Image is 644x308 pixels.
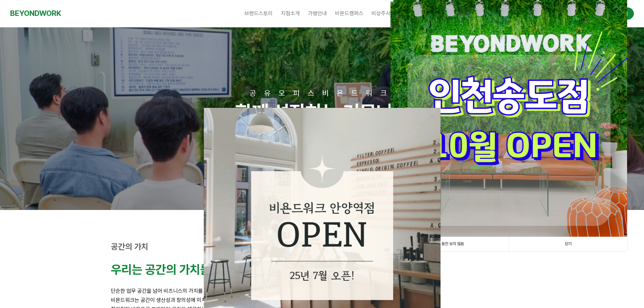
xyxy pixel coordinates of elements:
[509,237,627,251] a: 닫기
[372,10,400,17] span: 비상주사무실
[281,10,300,17] span: 지점소개
[308,10,327,17] span: 가맹안내
[111,262,258,277] strong: 우리는 공간의 가치를 높입니다.
[10,7,61,20] a: BEYONDWORK
[277,5,304,22] a: 지점소개
[111,295,533,305] p: 비욘드워크는 공간이 생산성과 창의성에 미치는 영향을 잘 알고 있습니다.
[240,5,277,22] a: 브랜드스토리
[244,10,273,17] span: 브랜드스토리
[111,286,533,295] p: 단순한 업무 공간을 넘어 비즈니스의 가치를 높이는 영감의 공간을 만듭니다.
[331,5,367,22] a: 비욘드캠퍼스
[390,237,509,251] a: 1일 동안 보지 않음
[111,242,148,252] strong: 공간의 가치
[335,10,363,17] span: 비욘드캠퍼스
[304,5,331,22] a: 가맹안내
[367,5,404,22] a: 비상주사무실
